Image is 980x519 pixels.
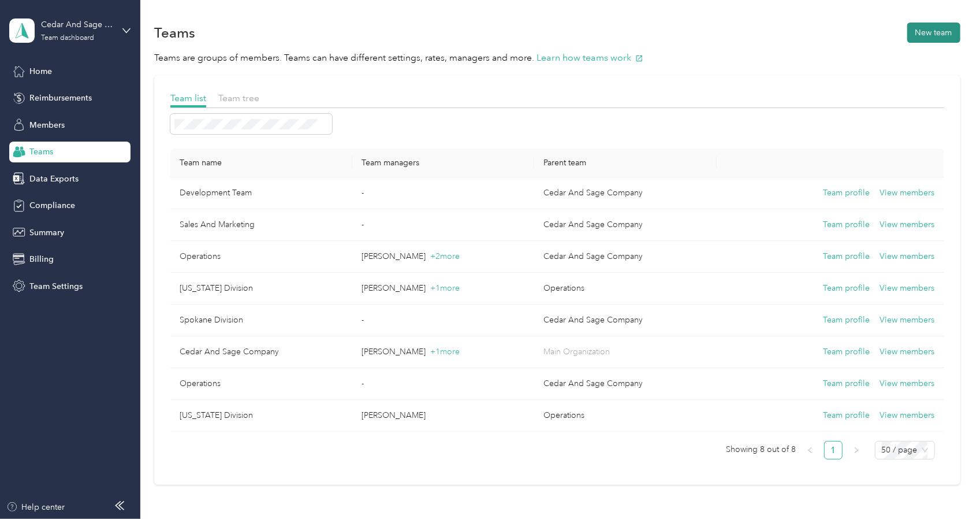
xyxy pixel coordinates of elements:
[534,241,716,273] td: Cedar And Sage Company
[352,209,534,241] td: -
[362,188,364,198] span: -
[880,282,935,295] button: View members
[880,409,935,422] button: View members
[907,23,960,43] button: New team
[726,441,796,458] span: Showing 8 out of 8
[29,280,83,292] span: Team Settings
[170,209,352,241] td: Sales And Marketing
[430,283,460,293] span: + 1 more
[825,442,842,459] a: 1
[534,177,716,209] td: Cedar And Sage Company
[29,119,65,131] span: Members
[362,220,364,229] span: -
[352,177,534,209] td: -
[807,447,814,454] span: left
[880,346,935,358] button: View members
[880,187,935,199] button: View members
[534,336,716,368] td: Main Organization
[880,314,935,327] button: View members
[915,454,980,519] iframe: Everlance-gr Chat Button Frame
[352,368,534,400] td: -
[853,447,860,454] span: right
[430,347,460,357] span: + 1 more
[534,400,716,432] td: Operations
[362,250,525,263] p: [PERSON_NAME]
[801,441,819,459] li: Previous Page
[29,173,79,185] span: Data Exports
[170,273,352,305] td: Idaho Division
[880,250,935,263] button: View members
[823,346,870,358] button: Team profile
[29,253,54,265] span: Billing
[352,305,534,336] td: -
[823,314,870,327] button: Team profile
[875,441,935,459] div: Page Size
[362,315,364,325] span: -
[801,441,819,459] button: left
[823,377,870,390] button: Team profile
[170,149,352,177] th: Team name
[534,273,716,305] td: Operations
[824,441,843,459] li: 1
[170,92,206,103] span: Team list
[6,501,65,513] button: Help center
[170,177,352,209] td: Development Team
[823,218,870,231] button: Team profile
[847,441,866,459] li: Next Page
[362,282,525,295] p: [PERSON_NAME]
[823,250,870,263] button: Team profile
[170,400,352,432] td: Washington Division
[536,51,643,65] button: Learn how teams work
[534,305,716,336] td: Cedar And Sage Company
[543,346,707,358] p: Main Organization
[534,149,716,177] th: Parent team
[362,379,364,388] span: -
[29,65,52,77] span: Home
[847,441,866,459] button: right
[29,227,64,239] span: Summary
[29,199,75,212] span: Compliance
[352,149,534,177] th: Team managers
[362,409,525,422] p: [PERSON_NAME]
[362,346,525,358] p: [PERSON_NAME]
[154,51,960,65] p: Teams are groups of members. Teams can have different settings, rates, managers and more.
[823,282,870,295] button: Team profile
[534,209,716,241] td: Cedar And Sage Company
[29,146,53,158] span: Teams
[41,35,94,42] div: Team dashboard
[41,18,113,31] div: Cedar And Sage Company
[430,251,460,261] span: + 2 more
[170,305,352,336] td: Spokane Division
[170,368,352,400] td: Operations
[823,187,870,199] button: Team profile
[880,377,935,390] button: View members
[218,92,259,103] span: Team tree
[154,27,195,39] h1: Teams
[534,368,716,400] td: Cedar And Sage Company
[880,218,935,231] button: View members
[170,336,352,368] td: Cedar And Sage Company
[882,442,928,459] span: 50 / page
[170,241,352,273] td: Operations
[29,92,92,104] span: Reimbursements
[823,409,870,422] button: Team profile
